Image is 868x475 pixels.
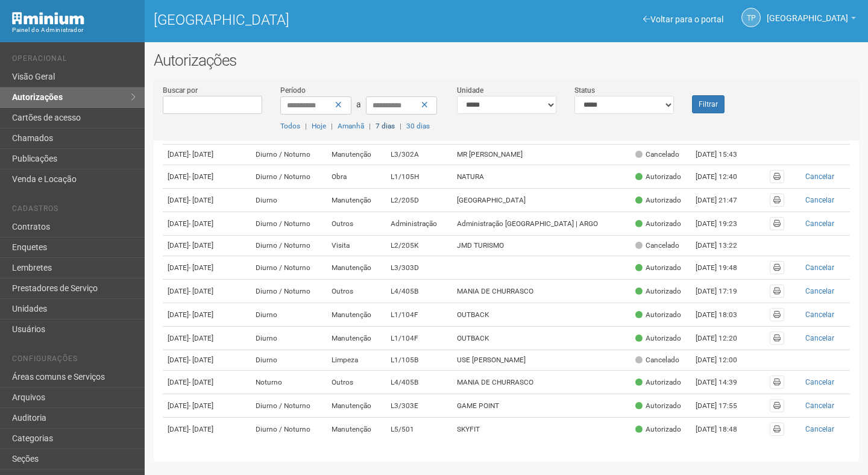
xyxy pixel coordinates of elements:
div: Autorizado [635,333,681,344]
td: L4/405B [386,280,452,303]
td: [DATE] 21:47 [691,189,757,212]
span: - [DATE] [189,356,213,364]
td: Noturno [251,371,327,394]
span: | [331,122,333,130]
td: USE [PERSON_NAME] [452,350,631,371]
span: - [DATE] [189,310,213,319]
td: [DATE] 12:00 [691,350,757,371]
div: Cancelado [635,241,679,251]
span: - [DATE] [189,263,213,272]
span: - [DATE] [189,334,213,342]
td: Administração [386,212,452,236]
div: Autorizado [635,195,681,206]
td: Diurno / Noturno [251,165,327,189]
td: Administração [GEOGRAPHIC_DATA] | ARGO [452,212,631,236]
a: [GEOGRAPHIC_DATA] [767,15,856,25]
div: Autorizado [635,286,681,297]
span: - [DATE] [189,287,213,295]
li: Configurações [12,354,136,367]
td: [DATE] [163,350,251,371]
span: - [DATE] [189,150,213,159]
td: OUTBACK [452,303,631,327]
td: L1/105B [386,350,452,371]
button: Cancelar [794,332,845,345]
td: Outros [327,280,385,303]
button: Cancelar [794,376,845,389]
div: Autorizado [635,377,681,388]
td: Outros [327,371,385,394]
td: Diurno [251,350,327,371]
button: Cancelar [794,423,845,436]
td: [DATE] 14:39 [691,371,757,394]
td: [DATE] 19:48 [691,256,757,280]
td: NATURA [452,165,631,189]
label: Status [574,85,595,96]
td: [DATE] 19:23 [691,212,757,236]
div: Autorizado [635,401,681,411]
td: [DATE] [163,212,251,236]
td: Manutenção [327,418,385,441]
td: [DATE] [163,236,251,256]
td: Diurno / Noturno [251,236,327,256]
td: L5/501 [386,418,452,441]
td: L3/302A [386,145,452,165]
td: Manutenção [327,189,385,212]
button: Cancelar [794,170,845,183]
a: 7 dias [376,122,395,130]
button: Cancelar [794,308,845,321]
td: Manutenção [327,145,385,165]
td: [DATE] [163,303,251,327]
button: Cancelar [794,285,845,298]
td: MANIA DE CHURRASCO [452,280,631,303]
td: Diurno / Noturno [251,256,327,280]
td: [DATE] [163,371,251,394]
div: Cancelado [635,149,679,160]
td: L1/104F [386,327,452,350]
td: Diurno [251,327,327,350]
h1: [GEOGRAPHIC_DATA] [154,12,497,28]
td: Diurno [251,303,327,327]
td: OUTBACK [452,327,631,350]
span: | [305,122,307,130]
td: [DATE] [163,145,251,165]
td: [DATE] [163,327,251,350]
td: Diurno / Noturno [251,280,327,303]
td: [DATE] 18:48 [691,418,757,441]
td: [DATE] [163,418,251,441]
span: Taquara Plaza [767,2,848,23]
td: Manutenção [327,394,385,418]
div: Painel do Administrador [12,25,136,36]
td: [DATE] [163,256,251,280]
td: [DATE] [163,189,251,212]
td: [DATE] [163,280,251,303]
div: Autorizado [635,263,681,273]
td: Manutenção [327,303,385,327]
span: a [356,99,361,109]
td: [DATE] 13:22 [691,236,757,256]
td: [GEOGRAPHIC_DATA] [452,189,631,212]
td: Obra [327,165,385,189]
span: - [DATE] [189,172,213,181]
a: TP [741,8,761,27]
td: L3/303D [386,256,452,280]
a: Voltar para o portal [643,14,723,24]
td: [DATE] [163,394,251,418]
a: Todos [280,122,300,130]
div: Autorizado [635,310,681,320]
img: Minium [12,12,84,25]
div: Autorizado [635,172,681,182]
div: Cancelado [635,355,679,365]
button: Cancelar [794,217,845,230]
td: GAME POINT [452,394,631,418]
td: L1/105H [386,165,452,189]
div: Autorizado [635,219,681,229]
td: JMD TURISMO [452,236,631,256]
a: 30 dias [406,122,430,130]
td: [DATE] 17:19 [691,280,757,303]
span: | [369,122,371,130]
td: MR [PERSON_NAME] [452,145,631,165]
span: - [DATE] [189,196,213,204]
td: Diurno [251,189,327,212]
span: - [DATE] [189,378,213,386]
td: Diurno / Noturno [251,418,327,441]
